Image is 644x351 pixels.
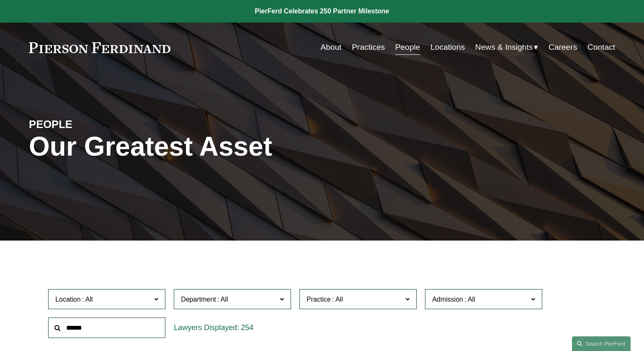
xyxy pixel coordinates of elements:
[55,296,81,303] span: Location
[430,39,465,55] a: Locations
[572,336,631,351] a: Search this site
[549,39,577,55] a: Careers
[475,39,538,55] a: folder dropdown
[432,296,463,303] span: Admission
[29,131,420,162] h1: Our Greatest Asset
[587,39,615,55] a: Contact
[241,323,253,332] span: 254
[352,39,385,55] a: Practices
[395,39,420,55] a: People
[29,118,175,131] h4: PEOPLE
[475,40,533,55] span: News & Insights
[181,296,216,303] span: Department
[307,296,331,303] span: Practice
[321,39,342,55] a: About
